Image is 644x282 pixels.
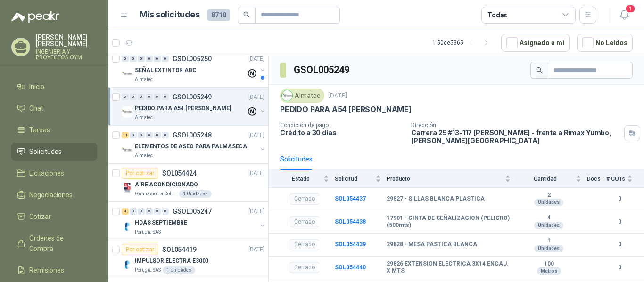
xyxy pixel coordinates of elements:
a: Negociaciones [11,186,97,204]
div: 0 [146,208,153,215]
div: 0 [162,132,169,138]
a: Órdenes de Compra [11,229,97,258]
p: Perugia SAS [135,228,161,236]
a: SOL054438 [335,218,366,225]
a: Cotizar [11,208,97,226]
p: [DATE] [248,207,264,216]
div: Cerrado [290,262,319,273]
img: Company Logo [122,145,133,156]
b: SOL054440 [335,264,366,271]
p: PEDIDO PARA A54 [PERSON_NAME] [135,104,231,113]
a: Por cotizarSOL054424[DATE] Company LogoAIRE ACONDICIONADOGimnasio La Colina1 Unidades [108,164,268,202]
div: Unidades [534,199,563,206]
img: Company Logo [282,90,292,101]
span: Órdenes de Compra [29,233,88,254]
a: SOL054437 [335,195,366,202]
b: 0 [606,240,633,249]
p: GSOL005247 [173,208,212,215]
p: HDAS SEPTIEMBRE [135,218,187,227]
div: 0 [138,94,145,100]
p: PEDIDO PARA A54 [PERSON_NAME] [280,105,412,114]
div: Por cotizar [122,244,158,255]
a: 0 0 0 0 0 0 GSOL005250[DATE] Company LogoSEÑAL EXTINTOR ABCAlmatec [122,53,266,83]
b: 29826 EXTENSION ELECTRICA 3X14 ENCAU. X MTS [387,260,511,275]
p: AIRE ACONDICIONADO [135,180,198,189]
div: 0 [122,94,129,100]
th: Solicitud [335,170,387,187]
b: 0 [606,263,633,272]
a: 11 0 0 0 0 0 GSOL005248[DATE] Company LogoELEMENTOS DE ASEO PARA PALMASECAAlmatec [122,129,266,160]
p: Perugia SAS [135,266,161,274]
th: Producto [387,170,516,187]
div: 0 [154,56,161,62]
div: 0 [154,132,161,138]
div: Cerrado [290,193,319,205]
th: Estado [269,170,335,187]
span: search [536,67,543,73]
p: Carrera 25 #13-117 [PERSON_NAME] - frente a Rimax Yumbo , [PERSON_NAME][GEOGRAPHIC_DATA] [411,129,620,145]
a: 0 0 0 0 0 0 GSOL005249[DATE] Company LogoPEDIDO PARA A54 [PERSON_NAME]Almatec [122,91,266,121]
div: 0 [154,208,161,215]
span: 8710 [207,9,230,21]
a: Remisiones [11,261,97,279]
p: [DATE] [248,93,264,102]
a: Por cotizarSOL054419[DATE] Company LogoIMPULSOR ELECTRA E3000Perugia SAS1 Unidades [108,240,268,278]
div: Cerrado [290,239,319,250]
h3: GSOL005249 [294,63,351,77]
div: 0 [154,94,161,100]
p: SEÑAL EXTINTOR ABC [135,66,197,75]
p: SOL054424 [162,170,197,177]
span: 1 [625,4,636,13]
b: 1 [516,237,581,245]
a: SOL054439 [335,241,366,248]
a: Licitaciones [11,164,97,182]
div: 0 [130,132,137,138]
span: Estado [280,176,322,182]
button: No Leídos [577,34,633,52]
div: 0 [138,208,145,215]
span: Tareas [29,125,50,135]
p: Crédito a 30 días [280,129,404,137]
div: 0 [122,56,129,62]
div: 0 [138,132,145,138]
span: Chat [29,103,43,113]
div: 0 [130,94,137,100]
div: 1 Unidades [179,190,212,198]
a: Inicio [11,78,97,96]
h1: Mis solicitudes [140,8,200,22]
div: 4 [122,208,129,215]
div: Metros [537,267,561,275]
p: GSOL005249 [173,94,212,100]
span: # COTs [606,176,625,182]
b: 29828 - MESA PASTICA BLANCA [387,241,477,249]
p: ELEMENTOS DE ASEO PARA PALMASECA [135,142,247,151]
p: Almatec [135,114,153,121]
th: Docs [587,170,606,187]
p: GSOL005250 [173,56,212,62]
div: 0 [130,56,137,62]
span: Solicitudes [29,146,62,157]
span: Producto [387,176,503,182]
div: Unidades [534,245,563,252]
div: Unidades [534,222,563,229]
p: [DATE] [248,245,264,254]
div: Solicitudes [280,154,313,164]
div: Por cotizar [122,168,158,179]
p: [DATE] [328,91,347,100]
button: Asignado a mi [501,34,570,52]
img: Company Logo [122,68,133,80]
span: Cantidad [516,176,574,182]
p: GSOL005248 [173,132,212,138]
div: 0 [162,208,169,215]
p: Dirección [411,122,620,129]
p: Almatec [135,152,153,160]
p: Almatec [135,76,153,83]
div: 11 [122,132,129,138]
b: 2 [516,192,581,199]
div: Cerrado [290,216,319,227]
img: Logo peakr [11,11,59,23]
span: Cotizar [29,211,51,222]
span: Licitaciones [29,168,64,178]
